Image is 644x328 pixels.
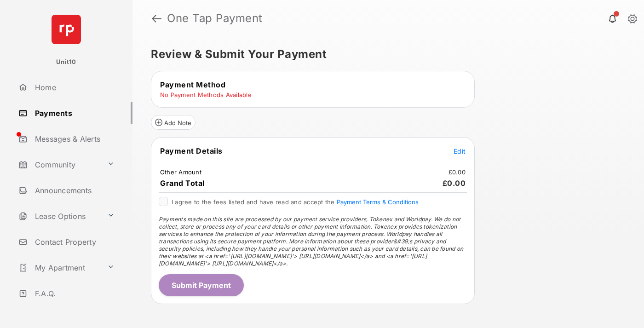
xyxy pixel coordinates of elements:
[172,198,419,206] span: I agree to the fees listed and have read and accept the
[15,282,132,305] a: F.A.Q.
[159,274,244,296] button: Submit Payment
[52,15,81,44] img: svg+xml;base64,PHN2ZyB4bWxucz0iaHR0cDovL3d3dy53My5vcmcvMjAwMC9zdmciIHdpZHRoPSI2NCIgaGVpZ2h0PSI2NC...
[15,102,132,124] a: Payments
[15,179,132,201] a: Announcements
[15,231,132,253] a: Contact Property
[15,128,132,150] a: Messages & Alerts
[15,205,103,227] a: Lease Options
[56,58,76,67] p: Unit10
[443,178,466,188] span: £0.00
[160,146,223,155] span: Payment Details
[454,147,466,155] span: Edit
[151,115,195,130] button: Add Note
[454,146,466,155] button: Edit
[337,198,419,206] button: I agree to the fees listed and have read and accept the
[167,13,263,24] strong: One Tap Payment
[160,91,252,99] td: No Payment Methods Available
[151,49,618,60] h5: Review & Submit Your Payment
[160,168,202,176] td: Other Amount
[15,154,103,176] a: Community
[159,216,463,267] span: Payments made on this site are processed by our payment service providers, Tokenex and Worldpay. ...
[160,178,205,188] span: Grand Total
[15,76,132,98] a: Home
[160,80,225,89] span: Payment Method
[15,257,103,279] a: My Apartment
[448,168,466,176] td: £0.00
